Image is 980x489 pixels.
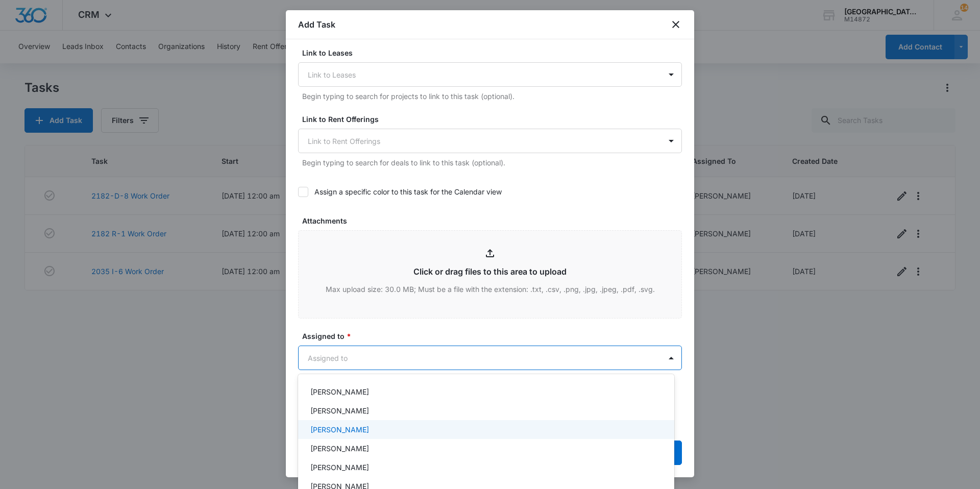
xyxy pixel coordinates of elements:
p: [PERSON_NAME] [310,462,369,473]
p: [PERSON_NAME] [310,386,369,397]
p: [PERSON_NAME] [310,424,369,435]
p: [PERSON_NAME] [310,405,369,416]
p: [PERSON_NAME] [310,443,369,454]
